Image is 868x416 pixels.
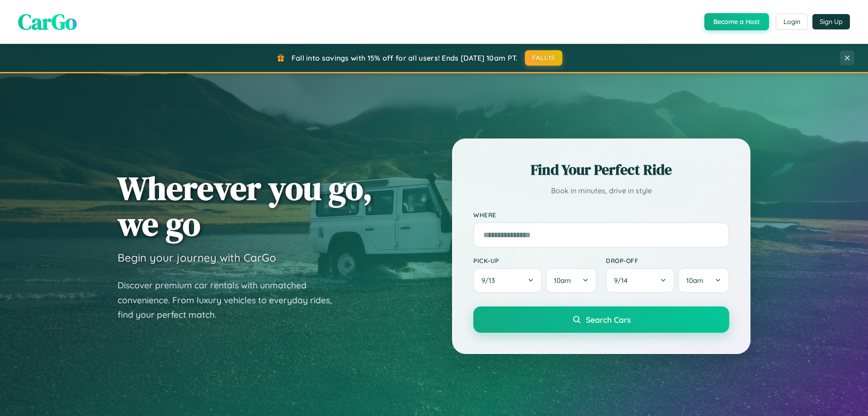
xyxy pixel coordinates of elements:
[473,306,729,333] button: Search Cars
[606,257,729,264] label: Drop-off
[546,268,597,293] button: 10am
[776,14,808,30] button: Login
[606,268,675,293] button: 9/14
[18,7,77,37] span: CarGo
[118,278,344,322] p: Discover premium car rentals with unmatched convenience. From luxury vehicles to everyday rides, ...
[525,50,563,66] button: FALL15
[292,53,518,62] span: Fall into savings with 15% off for all users! Ends [DATE] 10am PT.
[473,211,729,219] label: Where
[554,276,571,285] span: 10am
[686,276,703,285] span: 10am
[473,184,729,197] p: Book in minutes, drive in style
[812,14,850,29] button: Sign Up
[704,13,769,30] button: Become a Host
[118,251,276,264] h3: Begin your journey with CarGo
[586,315,631,325] span: Search Cars
[473,160,729,180] h2: Find Your Perfect Ride
[678,268,729,293] button: 10am
[473,268,542,293] button: 9/13
[481,276,500,285] span: 9 / 13
[614,276,632,285] span: 9 / 14
[118,170,373,242] h1: Wherever you go, we go
[473,257,597,264] label: Pick-up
